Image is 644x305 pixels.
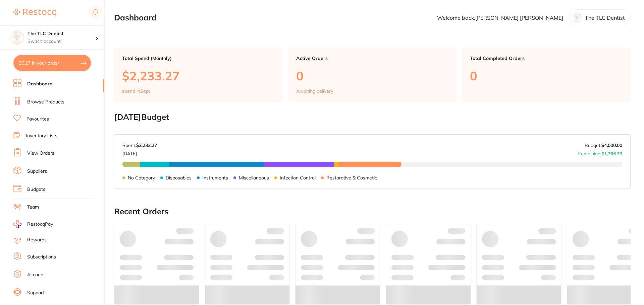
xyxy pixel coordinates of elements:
img: Restocq Logo [13,9,56,17]
p: Infection Control [280,175,316,180]
a: Budgets [27,186,45,193]
h2: Dashboard [114,13,157,22]
p: Instruments [202,175,228,180]
a: Total Spend (Monthly)$2,233.27spend inSept [114,48,283,102]
strong: $4,000.00 [601,142,622,148]
h2: Recent Orders [114,207,631,216]
a: Inventory Lists [26,133,57,139]
p: Spent: [122,143,157,148]
p: Total Completed Orders [470,56,623,61]
a: Rewards [27,237,47,243]
p: Miscellaneous [239,175,269,180]
h2: [DATE] Budget [114,112,631,122]
p: Total Spend (Monthly) [122,56,275,61]
img: RestocqPay [13,220,21,228]
p: [DATE] [122,148,157,156]
p: 0 [296,69,449,83]
p: Budget: [585,143,622,148]
span: RestocqPay [27,221,53,228]
a: Active Orders0Awaiting delivery [288,48,457,102]
p: Switch account [28,38,95,45]
p: The TLC Dentist [585,15,625,21]
a: Support [27,290,44,296]
p: Remaining: [578,148,622,156]
a: Dashboard [27,81,53,87]
img: The TLC Dentist [10,31,24,44]
a: Suppliers [27,168,47,175]
a: Restocq Logo [13,5,56,20]
p: spend in Sept [122,88,150,94]
p: 0 [470,69,623,83]
h4: The TLC Dentist [28,30,95,37]
a: Subscriptions [27,254,56,260]
p: No Category [128,175,155,180]
button: $5.27 in your order [13,55,91,71]
a: Favourites [26,116,49,123]
a: View Orders [27,150,54,157]
a: Total Completed Orders0 [462,48,631,102]
p: Welcome back, [PERSON_NAME] [PERSON_NAME] [437,15,563,21]
p: Disposables [166,175,192,180]
a: Account [27,272,45,278]
p: Restorative & Cosmetic [326,175,377,180]
p: Awaiting delivery [296,88,333,94]
strong: $1,766.73 [601,151,622,157]
p: Active Orders [296,56,449,61]
strong: $2,233.27 [136,142,157,148]
a: RestocqPay [13,220,53,228]
a: Browse Products [27,99,64,105]
a: Team [27,204,39,211]
p: $2,233.27 [122,69,275,83]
